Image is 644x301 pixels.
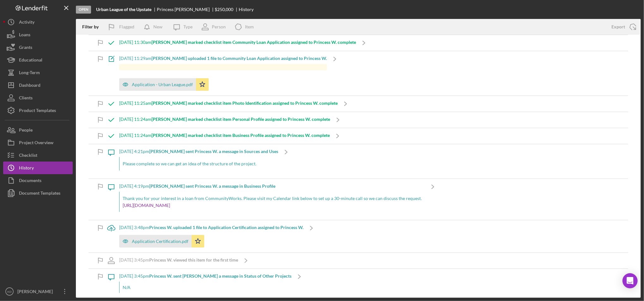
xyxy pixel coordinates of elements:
[149,273,291,279] b: Princess W. sent [PERSON_NAME] a message in Status of Other Projects
[3,91,73,104] button: Clients
[19,41,32,55] div: Grants
[19,16,34,30] div: Activity
[623,273,638,288] div: Open Intercom Messenger
[119,56,327,61] div: [DATE] 11:29am
[149,225,304,230] b: Princess W. uploaded 1 file to Application Certification assigned to Princess W.
[82,24,103,29] div: Filter by
[149,183,275,189] b: [PERSON_NAME] sent Princess W. a message in Business Profile
[605,21,641,33] button: Export
[151,116,330,122] b: [PERSON_NAME] marked checklist item Personal Profile assigned to Princess W. complete
[3,124,73,136] button: People
[3,41,73,54] button: Grants
[119,21,134,33] div: Flagged
[3,136,73,149] button: Project Overview
[239,7,254,12] div: History
[132,239,188,244] div: Application Certification.pdf
[19,136,53,150] div: Project Overview
[119,117,330,122] div: [DATE] 11:24am
[19,124,33,138] div: People
[3,66,73,79] button: Long-Term
[123,203,170,208] a: [URL][DOMAIN_NAME]
[245,24,254,29] div: Item
[96,7,151,12] b: Urban League of the Upstate
[119,101,338,106] div: [DATE] 11:25am
[103,21,141,33] button: Flagged
[141,21,169,33] button: New
[119,235,204,248] button: Application Certification.pdf
[119,257,238,263] div: [DATE] 3:45pm
[119,274,291,279] div: [DATE] 3:45pm
[103,144,294,178] a: [DATE] 4:21pm[PERSON_NAME] sent Princess W. a message in Sources and UsesPlease complete so we ca...
[3,28,73,41] button: Loans
[103,179,441,220] a: [DATE] 4:19pm[PERSON_NAME] sent Princess W. a message in Business ProfileThank you for your inter...
[151,56,327,61] b: [PERSON_NAME] uploaded 1 file to Community Loan Application assigned to Princess W.
[103,96,353,112] a: [DATE] 11:25am[PERSON_NAME] marked checklist item Photo Identification assigned to Princess W. co...
[212,24,226,29] div: Person
[149,149,278,154] b: [PERSON_NAME] sent Princess W. a message in Sources and Uses
[103,253,254,269] a: [DATE] 3:45pmPrincess W. viewed this item for the first time
[19,28,30,43] div: Loans
[103,51,343,96] a: [DATE] 11:29am[PERSON_NAME] uploaded 1 file to Community Loan Application assigned to Princess W....
[3,104,73,117] button: Product Templates
[7,290,11,293] text: KD
[119,282,291,293] div: N/A
[119,40,356,45] div: [DATE] 11:30am
[119,133,330,138] div: [DATE] 11:24am
[19,104,56,118] div: Product Templates
[3,79,73,91] button: Dashboard
[153,21,163,33] div: New
[19,54,42,68] div: Educational
[16,285,57,299] div: [PERSON_NAME]
[3,285,73,298] button: KD[PERSON_NAME]
[151,100,338,106] b: [PERSON_NAME] marked checklist item Photo Identification assigned to Princess W. complete
[132,82,193,87] div: Application - Urban League.pdf
[3,187,73,199] button: Document Templates
[76,6,91,14] div: Open
[183,24,193,29] div: Type
[3,174,73,187] button: Documents
[119,184,425,189] div: [DATE] 4:19pm
[103,128,346,144] a: [DATE] 11:24am[PERSON_NAME] marked checklist item Business Profile assigned to Princess W. complete
[151,133,330,138] b: [PERSON_NAME] marked checklist item Business Profile assigned to Princess W. complete
[103,269,307,301] a: [DATE] 3:45pmPrincess W. sent [PERSON_NAME] a message in Status of Other ProjectsN/A
[19,187,60,201] div: Document Templates
[119,78,209,91] button: Application - Urban League.pdf
[119,225,304,230] div: [DATE] 3:48pm
[119,149,278,154] div: [DATE] 4:21pm
[19,79,40,93] div: Dashboard
[3,162,73,174] button: History
[19,66,40,80] div: Long-Term
[3,54,73,66] button: Educational
[103,220,319,252] a: [DATE] 3:48pmPrincess W. uploaded 1 file to Application Certification assigned to Princess W.Appl...
[103,35,372,51] a: [DATE] 11:30am[PERSON_NAME] marked checklist item Community Loan Application assigned to Princess...
[19,149,37,163] div: Checklist
[3,16,73,28] button: Activity
[123,160,275,167] p: Please complete so we can get an idea of the structure of the project.
[149,257,238,263] b: Princess W. viewed this item for the first time
[611,21,625,33] div: Export
[123,195,422,202] p: Thank you for your interest in a loan from CommunityWorks. Please visit my Calendar link below to...
[19,162,34,176] div: History
[157,7,215,12] div: Princess [PERSON_NAME]
[215,7,234,12] span: $250,000
[151,39,356,45] b: [PERSON_NAME] marked checklist item Community Loan Application assigned to Princess W. complete
[19,174,41,188] div: Documents
[103,112,346,128] a: [DATE] 11:24am[PERSON_NAME] marked checklist item Personal Profile assigned to Princess W. complete
[3,149,73,162] button: Checklist
[19,91,33,106] div: Clients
